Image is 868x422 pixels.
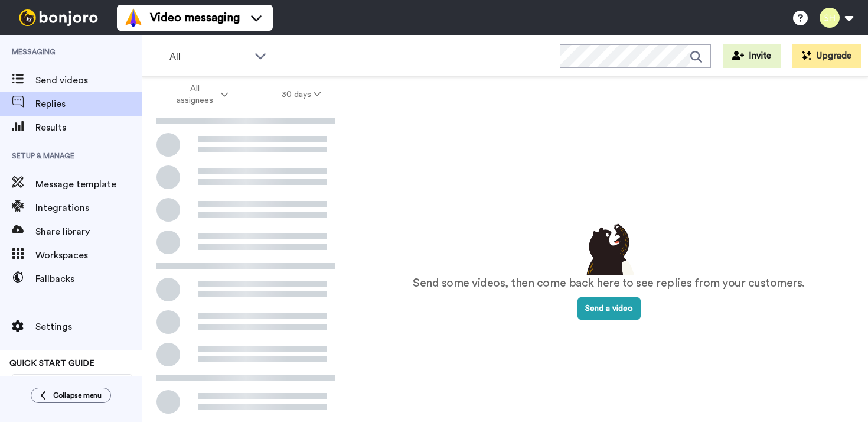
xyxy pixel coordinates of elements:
[14,9,103,26] img: bj-logo-header-white.svg
[150,9,240,26] span: Video messaging
[577,304,641,313] a: Send a video
[577,297,641,320] button: Send a video
[35,248,142,262] span: Workspaces
[35,73,142,87] span: Send videos
[35,320,142,334] span: Settings
[31,388,111,403] button: Collapse menu
[9,359,94,368] span: QUICK START GUIDE
[723,44,781,68] button: Invite
[53,391,102,400] span: Collapse menu
[35,225,142,239] span: Share library
[792,44,861,68] button: Upgrade
[35,121,142,135] span: Results
[124,8,143,27] img: vm-color.svg
[35,201,142,215] span: Integrations
[171,83,218,106] span: All assignees
[413,275,805,292] p: Send some videos, then come back here to see replies from your customers.
[144,78,255,111] button: All assignees
[35,177,142,191] span: Message template
[35,272,142,286] span: Fallbacks
[255,84,348,105] button: 30 days
[35,97,142,111] span: Replies
[579,220,638,275] img: results-emptystates.png
[169,50,249,64] span: All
